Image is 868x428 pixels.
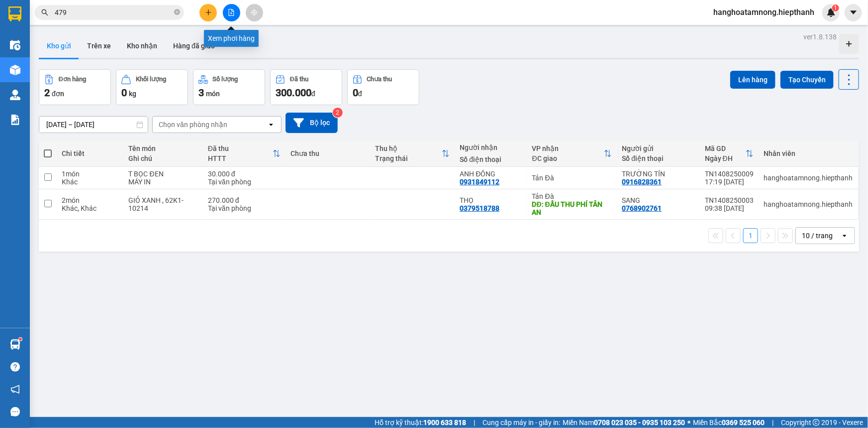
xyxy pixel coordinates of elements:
div: Tại văn phòng [208,204,281,212]
button: aim [246,4,263,21]
sup: 1 [19,338,22,341]
span: close-circle [174,9,180,15]
button: Trên xe [79,34,119,58]
button: Hàng đã giao [165,34,223,58]
div: TN1408250009 [705,170,754,178]
div: ANH ĐÔNG [460,170,522,178]
span: | [772,417,773,428]
span: Miền Nam [563,417,685,428]
div: Chưa thu [367,76,392,83]
div: Khối lượng [136,76,166,83]
div: SANG [622,196,694,204]
span: đ [311,90,315,98]
span: message [10,407,20,417]
span: close-circle [174,8,180,17]
img: logo-vxr [8,6,21,21]
div: Người nhận [460,143,522,151]
div: 0768902761 [622,204,662,212]
button: caret-down [845,4,862,21]
div: ĐC giao [532,154,604,162]
strong: 0708 023 035 - 0935 103 250 [594,419,685,427]
div: hanghoatamnong.hiepthanh [764,200,853,208]
div: Chưa thu [290,149,365,157]
div: Ngày ĐH [705,154,746,162]
span: 3 [198,87,204,99]
button: Đơn hàng2đơn [39,69,111,105]
div: Đã thu [208,144,273,152]
sup: 2 [333,108,343,118]
sup: 1 [832,4,839,11]
div: MÁY IN [129,178,198,186]
div: Mã GD [705,144,746,152]
div: TN1408250003 [705,196,754,204]
div: Nhân viên [764,149,853,157]
div: Đơn hàng [59,76,86,83]
div: Thu hộ [375,144,442,152]
span: món [206,90,220,98]
span: caret-down [849,8,858,17]
div: Ghi chú [129,154,198,162]
div: Khác [62,178,119,186]
div: THỌ [460,196,522,204]
button: Số lượng3món [193,69,265,105]
div: Tạo kho hàng mới [839,34,859,54]
div: Trạng thái [375,154,442,162]
span: hanghoatamnong.hiepthanh [705,6,822,18]
img: warehouse-icon [10,65,20,75]
span: plus [205,9,212,16]
span: copyright [813,419,820,426]
span: 0 [121,87,127,99]
div: Khác, Khác [62,204,119,212]
div: 0379518788 [460,204,499,212]
span: aim [251,9,258,16]
div: T BỌC ĐEN [129,170,198,178]
span: Miền Bắc [693,417,765,428]
button: file-add [223,4,240,21]
div: Xem phơi hàng [204,30,259,47]
button: Kho nhận [119,34,165,58]
span: kg [129,90,136,98]
th: Toggle SortBy [527,141,617,167]
img: warehouse-icon [10,90,20,100]
div: 2 món [62,196,119,204]
div: 270.000 đ [208,196,281,204]
button: Chưa thu0đ [347,69,419,105]
div: 0931849112 [460,178,499,186]
span: Hỗ trợ kỹ thuật: [375,417,466,428]
button: Khối lượng0kg [116,69,188,105]
th: Toggle SortBy [370,141,455,167]
div: Chi tiết [62,149,119,157]
div: 17:19 [DATE] [705,178,754,186]
img: warehouse-icon [10,40,20,50]
svg: open [267,121,275,129]
div: Người gửi [622,144,694,152]
button: 1 [743,228,758,243]
img: warehouse-icon [10,339,20,350]
div: Chọn văn phòng nhận [159,120,227,130]
div: GIỎ XANH , 62K1- 10214 [129,196,198,212]
div: 30.000 đ [208,170,281,178]
strong: 0369 525 060 [722,419,765,427]
button: plus [199,4,217,21]
img: solution-icon [10,115,20,125]
span: file-add [228,9,235,16]
span: đ [358,90,362,98]
span: search [41,9,48,16]
button: Đã thu300.000đ [270,69,342,105]
div: 09:38 [DATE] [705,204,754,212]
span: đơn [52,90,64,98]
div: Tại văn phòng [208,178,281,186]
div: 0916828361 [622,178,662,186]
img: icon-new-feature [827,8,836,17]
span: 300.000 [276,87,311,99]
div: TRƯỜNG TÍN [622,170,694,178]
div: 10 / trang [802,231,833,241]
span: 0 [353,87,358,99]
div: Số điện thoại [622,154,694,162]
span: | [474,417,475,428]
span: notification [10,385,20,394]
div: Tản Đà [532,174,612,182]
div: DĐ: ĐẦU THU PHÍ TÂN AN [532,200,612,216]
button: Lên hàng [730,71,775,89]
div: Số điện thoại [460,155,522,163]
